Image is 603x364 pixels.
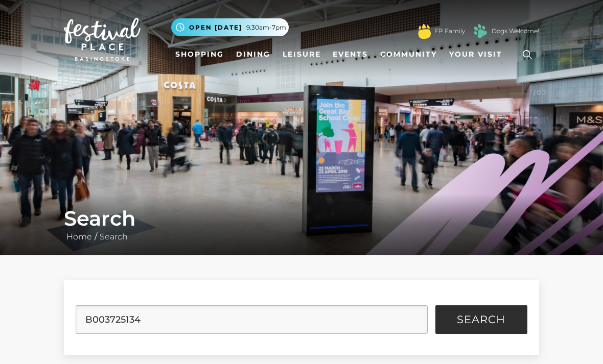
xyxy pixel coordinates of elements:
a: Dining [232,45,274,64]
a: Dogs Welcome! [492,27,539,36]
span: Open [DATE] [189,23,242,32]
img: Festival Place Logo [64,18,141,61]
span: Search [457,314,505,325]
a: Search [97,232,130,241]
span: 9.30am-7pm [246,23,286,32]
a: Community [376,45,441,64]
h1: Search [64,206,539,231]
div: / [56,206,547,243]
a: FP Family [434,27,465,36]
a: Events [329,45,372,64]
button: Search [435,305,527,334]
a: Home [64,232,95,241]
a: Shopping [171,45,228,64]
a: Your Visit [445,45,512,64]
a: Leisure [279,45,325,64]
input: Search Site [76,305,427,334]
button: Open [DATE] 9.30am-7pm [171,18,289,36]
span: Your Visit [449,49,502,60]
